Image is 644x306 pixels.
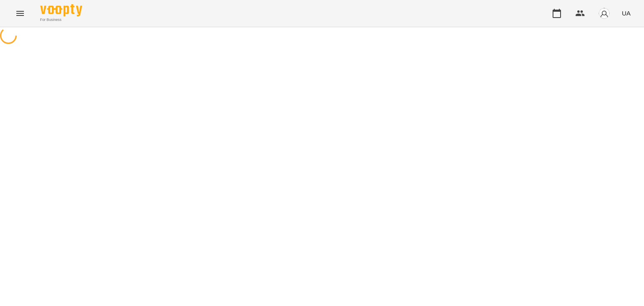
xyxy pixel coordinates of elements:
span: For Business [40,17,82,23]
span: UA [622,9,631,18]
button: UA [618,5,634,21]
img: avatar_s.png [598,8,610,19]
img: Voopty Logo [40,4,82,16]
button: Menu [10,3,30,23]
